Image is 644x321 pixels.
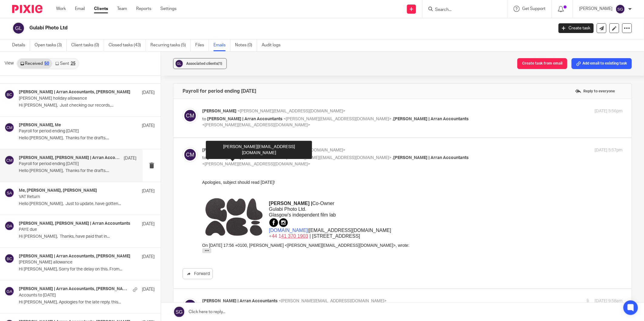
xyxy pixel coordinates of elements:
[5,188,14,198] img: svg%3E
[173,58,227,69] button: Associated clients(1)
[160,6,176,12] a: Settings
[107,48,189,54] a: [EMAIL_ADDRESS][DOMAIN_NAME]
[393,156,469,160] span: [PERSON_NAME] | Arran Accountants
[17,59,52,68] a: Received50
[19,234,155,239] p: Hi [PERSON_NAME], Thanks, have paid that in...
[19,286,130,292] h4: [PERSON_NAME] | Arran Accountants, [PERSON_NAME], [PERSON_NAME]
[19,300,155,305] p: Hi [PERSON_NAME], Apologies for the late reply, this...
[150,39,191,51] a: Recurring tasks (5)
[79,54,106,59] u: 41 370 1903
[202,162,310,166] span: <[PERSON_NAME][EMAIL_ADDRESS][DOMAIN_NAME]>
[202,123,310,127] span: <[PERSON_NAME][EMAIL_ADDRESS][DOMAIN_NAME]>
[19,90,130,95] h4: [PERSON_NAME] | Arran Accountants, [PERSON_NAME]
[142,254,155,260] p: [DATE]
[124,155,136,161] p: [DATE]
[142,221,155,227] p: [DATE]
[195,39,209,51] a: Files
[142,123,155,129] p: [DATE]
[202,299,278,303] span: [PERSON_NAME] | Arran Accountants
[52,59,78,68] a: Sent25
[183,147,198,162] img: svg%3E
[109,39,146,51] a: Closed tasks (43)
[67,156,189,161] h3: Gulabi Photo Ltd.
[579,6,612,12] p: [PERSON_NAME]
[434,7,489,13] input: Search
[595,147,622,154] p: [DATE] 5:57pm
[110,150,132,155] span: Co-Owner
[19,221,130,226] h4: [PERSON_NAME], [PERSON_NAME] | Arran Accountants
[19,227,127,232] p: PAYE due
[75,6,85,12] a: Email
[35,39,67,51] a: Open tasks (3)
[12,5,42,13] img: Pixie
[202,109,236,113] span: [PERSON_NAME]
[283,117,391,121] span: <[PERSON_NAME][EMAIL_ADDRESS][DOMAIN_NAME]>
[237,109,345,113] span: <[PERSON_NAME][EMAIL_ADDRESS][DOMAIN_NAME]>
[19,155,121,160] h4: [PERSON_NAME], [PERSON_NAME] | Arran Accountants, Me
[392,117,393,121] span: ,
[522,7,545,11] span: Get Support
[109,150,110,155] b: |
[67,27,189,33] h3: Gulabi Photo Ltd.
[67,150,107,155] b: [PERSON_NAME]
[19,260,127,265] p: [PERSON_NAME] allowance
[5,60,14,67] span: View
[67,167,189,189] p: | | [STREET_ADDRESS]
[142,90,155,96] p: [DATE]
[19,254,130,259] h4: [PERSON_NAME] | Arran Accountants, [PERSON_NAME]
[595,298,622,304] p: [DATE] 9:58am
[183,298,198,313] img: svg%3E
[206,141,312,159] div: [PERSON_NAME][EMAIL_ADDRESS][DOMAIN_NAME]
[19,103,155,108] p: Hi [PERSON_NAME], Just checking our records,...
[5,286,14,296] img: svg%3E
[71,61,75,66] div: 25
[279,299,387,303] span: <[PERSON_NAME][EMAIL_ADDRESS][DOMAIN_NAME]>
[71,39,104,51] a: Client tasks (0)
[19,161,113,167] p: Payroll for period ending [DATE]
[67,162,189,167] p: Glasgow's independent film lab
[5,254,14,263] img: svg%3E
[56,6,66,12] a: Work
[117,6,127,12] a: Team
[44,61,49,66] div: 50
[19,267,155,272] p: Hi [PERSON_NAME], Sorry for the delay on this. From...
[19,188,97,193] h4: Me, [PERSON_NAME], [PERSON_NAME]
[110,22,132,27] span: Co-Owner
[283,156,391,160] span: <[PERSON_NAME][EMAIL_ADDRESS][DOMAIN_NAME]>
[19,194,127,200] p: VAT Return
[392,156,393,160] span: ,
[175,59,184,68] img: svg%3E
[142,286,155,293] p: [DATE]
[202,156,206,160] span: to
[615,4,625,14] img: svg%3E
[186,62,222,65] span: Associated clients
[202,148,236,152] span: [PERSON_NAME]
[12,39,30,51] a: Details
[183,268,213,279] a: Forward
[218,62,222,65] span: (1)
[5,90,14,99] img: svg%3E
[572,58,632,69] button: Add email to existing task
[19,168,136,174] p: Hello [PERSON_NAME], Thanks for the drafts....
[595,108,622,114] p: [DATE] 5:56pm
[19,129,127,134] p: Payroll for period ending [DATE]
[574,87,616,96] label: Reply to everyone
[183,88,256,94] h4: Payroll for period ending [DATE]
[19,201,155,207] p: Hello [PERSON_NAME], Just to update, have gotten...
[5,155,14,165] img: svg%3E
[19,136,155,141] p: Hello [PERSON_NAME], Thanks for the drafts....
[29,25,445,31] h2: Gulabi Photo Ltd
[67,33,189,38] p: Glasgow's independent film lab
[5,123,14,132] img: svg%3E
[213,39,230,51] a: Emails
[94,6,108,12] a: Clients
[19,96,127,101] p: [PERSON_NAME] holiday allowance
[19,293,127,298] p: Accounts to [DATE]
[67,183,79,188] a: +44 1
[517,58,567,69] button: Create task from email
[107,177,189,183] a: [EMAIL_ADDRESS][DOMAIN_NAME]
[109,22,110,27] b: |
[262,39,285,51] a: Audit logs
[136,6,151,12] a: Reports
[5,221,14,231] img: svg%3E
